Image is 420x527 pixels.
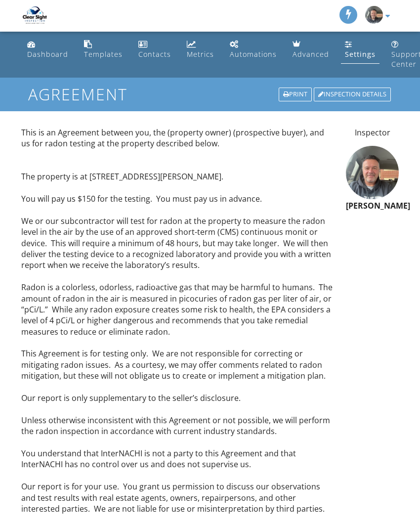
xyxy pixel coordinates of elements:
[28,86,392,103] h1: Agreement
[138,49,171,59] div: Contacts
[27,49,68,59] div: Dashboard
[84,49,123,59] div: Templates
[23,36,72,64] a: Dashboard
[346,127,399,138] p: Inspector
[289,36,333,64] a: Advanced
[278,87,313,102] a: Print
[187,49,214,59] div: Metrics
[21,2,48,29] img: Clear Sight Inspection LLC
[230,49,277,59] div: Automations
[314,88,391,101] div: Inspection Details
[313,87,392,102] a: Inspection Details
[346,146,399,199] img: fa9d662257ea449dbf7b01d51219888b.jpeg
[80,36,126,64] a: Templates
[226,36,281,64] a: Automations (Basic)
[346,202,399,211] h6: [PERSON_NAME]
[345,49,376,59] div: Settings
[365,6,383,24] img: fa9d662257ea449dbf7b01d51219888b.jpeg
[293,49,329,59] div: Advanced
[341,36,379,64] a: Settings
[279,88,312,101] div: Print
[183,36,218,64] a: Metrics
[134,36,175,64] a: Contacts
